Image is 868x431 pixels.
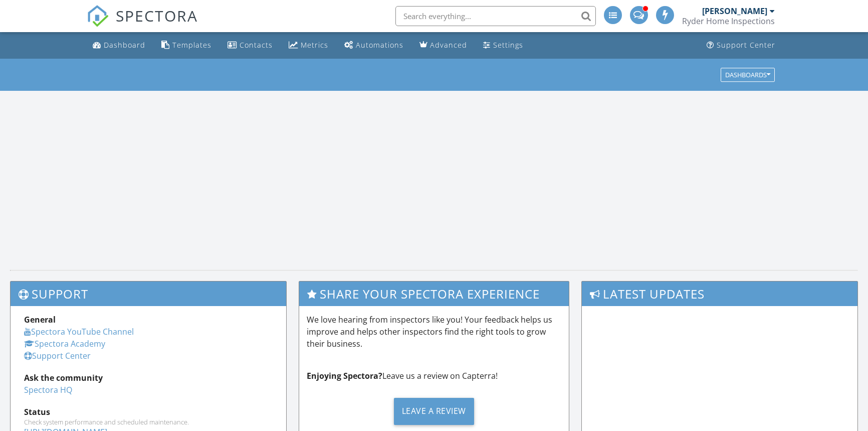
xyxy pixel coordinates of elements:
div: Support Center [717,40,775,50]
a: Spectora HQ [24,384,72,395]
div: Templates [172,40,211,50]
p: Leave us a review on Capterra! [307,370,561,382]
a: Automations (Advanced) [340,36,407,55]
a: Spectora YouTube Channel [24,326,134,337]
a: Support Center [703,36,779,55]
a: Spectora Academy [24,338,105,349]
a: Support Center [24,350,91,361]
div: Status [24,406,273,418]
strong: General [24,314,56,325]
a: Advanced [415,36,471,55]
strong: Enjoying Spectora? [307,370,382,381]
div: Contacts [240,40,273,50]
div: Dashboard [104,40,145,50]
div: Dashboards [725,71,770,78]
div: Check system performance and scheduled maintenance. [24,418,273,426]
div: Ryder Home Inspections [682,16,775,26]
h3: Latest Updates [582,281,857,306]
input: Search everything... [395,6,596,26]
p: We love hearing from inspectors like you! Your feedback helps us improve and helps other inspecto... [307,314,561,350]
h3: Share Your Spectora Experience [299,281,569,306]
div: [PERSON_NAME] [702,6,767,16]
div: Leave a Review [394,398,474,425]
a: Dashboard [89,36,149,55]
div: Automations [356,40,403,50]
div: Advanced [430,40,467,50]
img: The Best Home Inspection Software - Spectora [87,5,109,27]
h3: Support [11,281,286,306]
div: Metrics [301,40,328,50]
a: SPECTORA [87,14,198,35]
a: Contacts [224,36,277,55]
a: Settings [479,36,527,55]
span: SPECTORA [116,5,198,26]
div: Settings [493,40,523,50]
button: Dashboards [721,68,775,82]
div: Ask the community [24,372,273,384]
a: Metrics [285,36,332,55]
a: Templates [157,36,215,55]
